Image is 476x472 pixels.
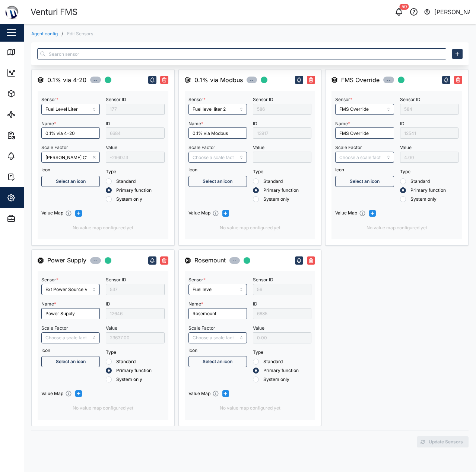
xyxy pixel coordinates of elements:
[41,301,56,307] label: Name
[31,32,58,36] a: Agent config
[259,196,289,202] label: System only
[400,121,404,126] label: ID
[41,332,100,343] input: Choose a scale factor
[188,210,210,217] div: Value Map
[406,178,430,184] label: Standard
[47,256,86,265] div: Power Supply
[188,145,215,150] label: Scale Factor
[259,359,283,365] label: Standard
[93,77,98,83] span: --
[19,131,45,139] div: Reports
[112,178,136,184] label: Standard
[335,176,394,187] button: Select an icon
[4,4,20,20] img: Main Logo
[188,176,247,187] button: Select an icon
[41,224,165,232] div: No value map configured yet
[19,48,36,56] div: Map
[19,110,37,119] div: Sites
[41,97,58,102] label: Sensor
[41,405,165,412] div: No value map configured yet
[423,7,470,17] button: [PERSON_NAME]
[112,376,142,382] label: System only
[41,277,58,282] label: Sensor
[253,168,311,175] div: Type
[253,349,311,356] div: Type
[400,145,412,150] label: Value
[250,77,254,83] span: --
[350,176,380,187] span: Select an icon
[335,167,394,174] div: Icon
[41,176,100,187] button: Select an icon
[67,32,93,36] div: Edit Sensors
[112,368,152,374] label: Primary function
[188,121,203,126] label: Name
[106,145,117,150] label: Value
[253,121,257,126] label: ID
[406,196,437,202] label: System only
[400,4,409,10] div: 50
[259,178,283,184] label: Standard
[188,356,247,367] button: Select an icon
[203,356,232,367] span: Select an icon
[112,359,136,365] label: Standard
[41,210,63,217] div: Value Map
[188,301,203,307] label: Name
[31,6,77,19] div: Venturi FMS
[341,75,380,85] div: FMS Override
[253,301,257,307] label: ID
[19,194,46,202] div: Settings
[188,167,247,174] div: Icon
[41,121,56,126] label: Name
[233,258,237,264] span: --
[47,75,86,85] div: 0.1% via 4-20
[188,284,247,295] input: Choose a sensor
[41,347,100,354] div: Icon
[112,187,152,193] label: Primary function
[106,349,164,356] div: Type
[188,405,312,412] div: No value map configured yet
[41,167,100,174] div: Icon
[106,97,126,102] label: Sensor ID
[37,48,446,59] input: Search sensor
[41,104,100,115] input: Choose a sensor
[400,168,458,175] div: Type
[406,187,446,193] label: Primary function
[106,326,117,331] label: Value
[61,31,63,36] div: /
[19,214,41,223] div: Admin
[56,356,86,367] span: Select an icon
[188,326,215,331] label: Scale Factor
[335,145,362,150] label: Scale Factor
[188,152,247,163] input: Choose a scale factor
[253,97,273,102] label: Sensor ID
[19,69,53,77] div: Dashboard
[106,277,126,282] label: Sensor ID
[259,187,299,193] label: Primary function
[41,390,63,397] div: Value Map
[194,256,226,265] div: Rosemount
[400,97,421,102] label: Sensor ID
[112,196,142,202] label: System only
[106,121,110,126] label: ID
[259,368,299,374] label: Primary function
[106,301,110,307] label: ID
[253,145,264,150] label: Value
[188,277,206,282] label: Sensor
[335,104,394,115] input: Choose a sensor
[387,77,391,83] span: --
[41,284,100,295] input: Choose a sensor
[41,326,68,331] label: Scale Factor
[203,176,232,187] span: Select an icon
[335,121,350,126] label: Name
[188,347,247,354] div: Icon
[434,7,470,17] div: [PERSON_NAME]
[93,258,98,264] span: --
[41,356,100,367] button: Select an icon
[188,390,210,397] div: Value Map
[19,173,40,181] div: Tasks
[188,224,312,232] div: No value map configured yet
[253,277,273,282] label: Sensor ID
[19,152,42,160] div: Alarms
[335,97,352,102] label: Sensor
[41,152,100,163] input: Choose a scale factor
